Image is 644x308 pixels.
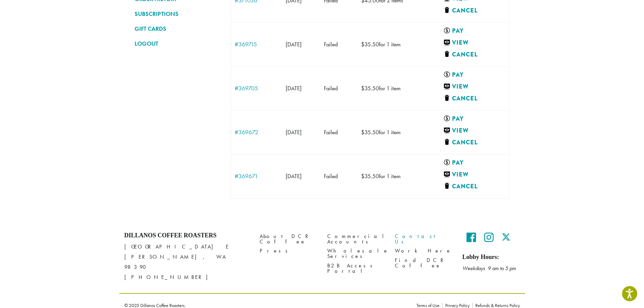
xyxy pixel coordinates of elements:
[472,303,520,308] a: Refunds & Returns Policy
[286,85,302,92] span: [DATE]
[320,110,358,154] td: Failed
[358,22,440,66] td: for 1 item
[443,94,506,103] a: Cancel
[286,172,302,180] span: [DATE]
[395,256,452,270] a: Find DCR Coffee
[235,173,279,179] a: #369671
[286,41,302,48] span: [DATE]
[361,41,364,48] span: $
[443,27,503,35] a: Pay
[260,246,317,256] a: Press
[286,128,302,136] span: [DATE]
[260,232,317,246] a: About DCR Coffee
[443,39,503,47] a: View
[443,115,503,123] a: Pay
[361,128,379,136] span: 35.50
[135,8,221,20] a: SUBSCRIPTIONS
[361,172,364,180] span: $
[361,85,379,92] span: 35.50
[395,232,452,246] a: Contact Us
[361,128,364,136] span: $
[358,66,440,110] td: for 1 item
[443,138,506,147] a: Cancel
[124,232,249,239] h4: Dillanos Coffee Roasters
[327,246,385,261] a: Wholesale Services
[320,66,358,110] td: Failed
[361,41,379,48] span: 35.50
[416,303,442,308] a: Terms of Use
[443,170,503,179] a: View
[443,71,503,79] a: Pay
[443,50,506,59] a: Cancel
[361,85,364,92] span: $
[443,6,506,15] a: Cancel
[124,242,249,282] p: [GEOGRAPHIC_DATA] E [PERSON_NAME], WA 98390 [PHONE_NUMBER]
[443,182,506,191] a: Cancel
[320,154,358,198] td: Failed
[442,303,472,308] a: Privacy Policy
[462,254,520,261] h5: Lobby Hours:
[327,261,385,276] a: B2B Access Portal
[462,265,516,272] em: Weekdays 9 am to 5 pm
[135,23,221,34] a: GIFT CARDS
[327,232,385,246] a: Commercial Accounts
[361,172,379,180] span: 35.50
[443,126,503,135] a: View
[320,22,358,66] td: Failed
[443,159,503,167] a: Pay
[135,38,221,49] a: LOGOUT
[443,82,503,91] a: View
[235,129,279,135] a: #369672
[124,303,406,308] p: © 2025 Dillanos Coffee Roasters.
[235,41,279,47] a: #369715
[358,110,440,154] td: for 1 item
[395,246,452,256] a: Work Here
[235,85,279,91] a: #369705
[358,154,440,198] td: for 1 item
